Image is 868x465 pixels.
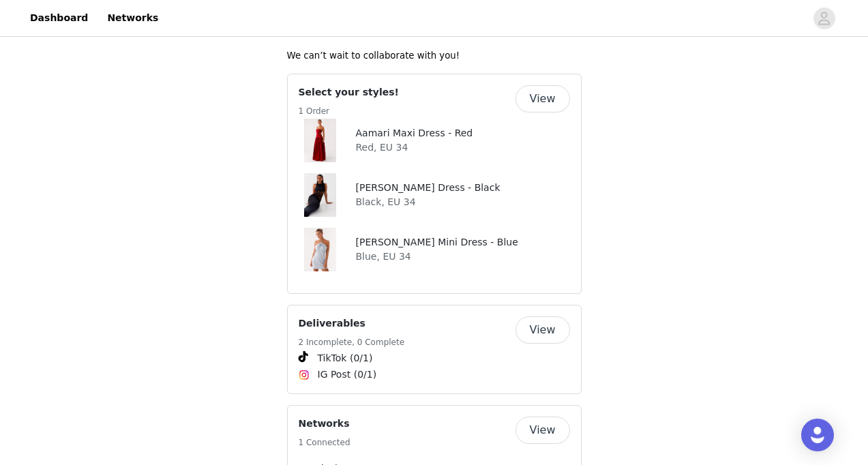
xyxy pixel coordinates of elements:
div: Deliverables [287,305,582,394]
button: View [515,316,570,344]
h4: Aamari Maxi Dress - Red [356,126,473,140]
div: avatar [818,7,830,29]
h4: Networks [299,417,350,431]
img: Cecelia Mini Dress - Blue [304,228,335,271]
p: Black, EU 34 [356,195,500,209]
a: Dashboard [22,3,96,33]
span: TikTok (0/1) [318,351,373,365]
h4: Select your styles! [299,85,399,100]
span: IG Post (0/1) [318,367,377,382]
h4: [PERSON_NAME] Dress - Black [356,181,500,195]
div: Select your styles! [287,74,582,294]
p: Blue, EU 34 [356,250,518,264]
h5: 1 Connected [299,436,350,449]
button: View [515,417,570,444]
h5: 2 Incomplete, 0 Complete [299,336,405,348]
img: Aamari Maxi Dress - Red [304,119,335,162]
span: We can’t wait to collaborate with you! [287,50,460,61]
img: Instagram Icon [299,370,310,380]
h4: [PERSON_NAME] Mini Dress - Blue [356,235,518,250]
div: Open Intercom Messenger [801,419,834,451]
button: View [515,85,570,112]
a: Networks [99,3,166,33]
img: Lucinda Maxi Dress - Black [304,173,335,217]
h5: 1 Order [299,105,399,117]
p: Red, EU 34 [356,140,473,155]
h4: Deliverables [299,316,405,331]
